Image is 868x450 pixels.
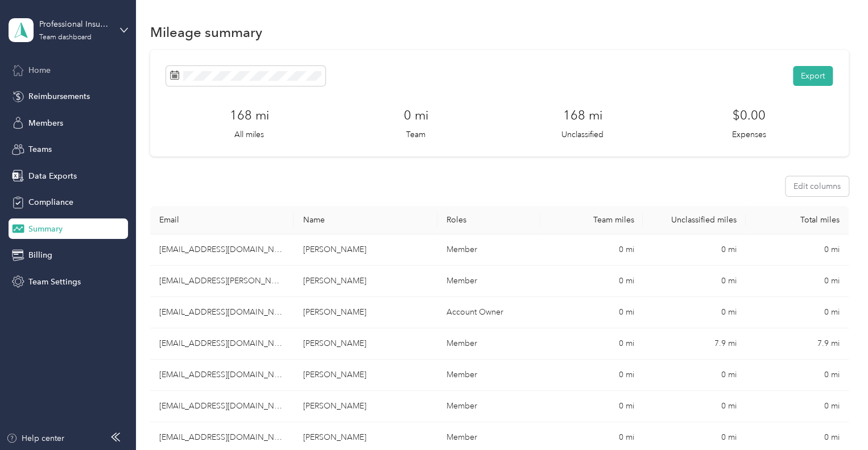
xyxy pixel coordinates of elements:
td: ericsteffes@steffesagency.com [150,360,294,391]
td: Member [437,360,540,391]
td: 0 mi [643,391,746,422]
td: Member [437,391,540,422]
h1: Mileage summary [150,26,262,38]
h3: $0.00 [733,106,766,125]
td: deletes-bob.0v@icloud.com [150,266,294,297]
td: 0 mi [746,360,849,391]
td: 0 mi [540,360,643,391]
h3: 168 mi [230,106,269,125]
td: Clarissa Jemtrud [294,234,437,266]
td: pattysteffes@steffesagency.com [150,297,294,328]
td: 0 mi [746,391,849,422]
td: codycarter@steffesagency.com [150,328,294,360]
span: Compliance [28,196,73,208]
th: Name [294,206,437,234]
th: Email [150,206,294,234]
span: Teams [28,143,52,155]
td: Patty Steffes [294,297,437,328]
span: Home [28,64,51,76]
p: All miles [234,129,264,141]
td: 0 mi [540,297,643,328]
td: 0 mi [540,266,643,297]
td: 0 mi [540,391,643,422]
button: Edit columns [786,176,849,196]
span: Team Settings [28,276,81,288]
td: Beau Mikel [294,391,437,422]
span: Billing [28,249,52,261]
th: Unclassified miles [643,206,746,234]
button: Help center [6,432,64,444]
div: Professional Insurance [39,18,110,30]
td: 0 mi [746,234,849,266]
td: Member [437,328,540,360]
td: Member [437,266,540,297]
td: 0 mi [746,297,849,328]
td: 0 mi [643,266,746,297]
td: 0 mi [540,328,643,360]
td: 0 mi [643,360,746,391]
div: Team dashboard [39,34,92,41]
td: clarissawolf@steffesagency.com [150,234,294,266]
td: 0 mi [746,266,849,297]
span: Summary [28,223,63,235]
td: Matthew Steffes [294,266,437,297]
h3: 0 mi [404,106,428,125]
p: Unclassified [561,129,604,141]
td: 0 mi [643,234,746,266]
p: Team [406,129,425,141]
button: Export [793,66,833,86]
td: 7.9 mi [746,328,849,360]
span: Data Exports [28,170,77,182]
p: Expenses [732,129,766,141]
th: Team miles [540,206,643,234]
h3: 168 mi [563,106,602,125]
span: Members [28,117,63,129]
td: 7.9 mi [643,328,746,360]
th: Roles [437,206,540,234]
td: Eric Steffes [294,360,437,391]
td: beaumikel@steffesagency.com [150,391,294,422]
span: Reimbursements [28,90,90,102]
td: Account Owner [437,297,540,328]
td: 0 mi [540,234,643,266]
td: Cody Carter [294,328,437,360]
td: Member [437,234,540,266]
td: 0 mi [643,297,746,328]
th: Total miles [746,206,849,234]
iframe: Everlance-gr Chat Button Frame [804,386,868,450]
